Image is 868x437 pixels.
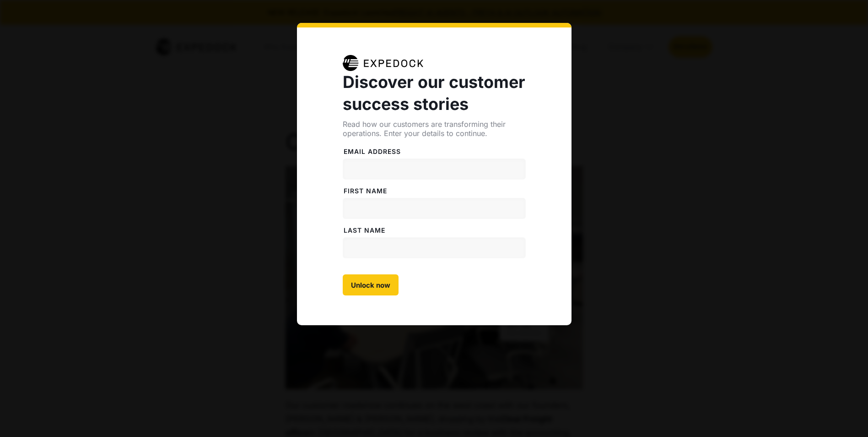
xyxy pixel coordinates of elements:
div: Read how our customers are transforming their operations. Enter your details to continue. [343,120,526,138]
label: LAST NAME [343,226,526,235]
strong: Discover our customer success stories [343,72,525,114]
label: FiRST NAME [343,186,526,196]
label: Email address [343,147,526,156]
form: Case Studies Form [343,138,526,295]
input: Unlock now [343,274,399,295]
